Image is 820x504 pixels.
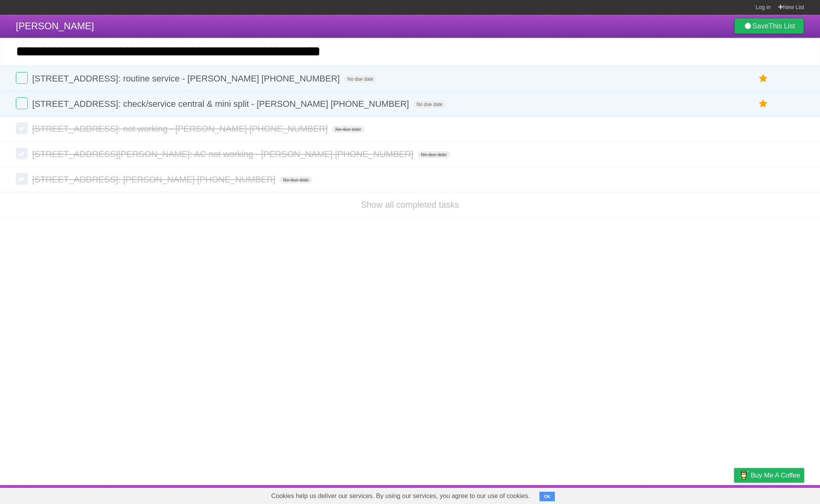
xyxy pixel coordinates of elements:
label: Star task [756,72,771,85]
a: Show all completed tasks [361,200,459,210]
span: [STREET_ADDRESS]: not working - [PERSON_NAME] [PHONE_NUMBER] [32,124,330,134]
a: Suggest a feature [754,487,804,502]
button: OK [539,492,555,501]
span: No due date [418,151,450,158]
a: SaveThis List [734,18,804,34]
b: This List [769,22,795,30]
span: [STREET_ADDRESS]: [PERSON_NAME] [PHONE_NUMBER] [32,174,277,184]
span: [STREET_ADDRESS][PERSON_NAME]: AC not working - [PERSON_NAME] [PHONE_NUMBER] [32,149,415,159]
a: Privacy [724,487,744,502]
span: No due date [344,76,376,83]
label: Done [16,122,28,134]
span: [STREET_ADDRESS]: routine service - [PERSON_NAME] [PHONE_NUMBER] [32,74,342,83]
label: Star task [756,97,771,110]
span: [STREET_ADDRESS]: check/service central & mini split - [PERSON_NAME] [PHONE_NUMBER] [32,99,411,109]
a: About [629,487,645,502]
label: Done [16,148,28,159]
a: Terms [697,487,714,502]
label: Done [16,97,28,109]
span: Cookies help us deliver our services. By using our services, you agree to our use of cookies. [263,488,538,504]
a: Buy me a coffee [734,468,804,483]
span: No due date [414,101,446,108]
label: Done [16,72,28,84]
label: Done [16,173,28,185]
span: Buy me a coffee [751,468,800,482]
span: [PERSON_NAME] [16,21,94,31]
img: Buy me a coffee [738,468,749,482]
a: Developers [655,487,687,502]
span: No due date [332,126,364,133]
span: No due date [280,176,312,184]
